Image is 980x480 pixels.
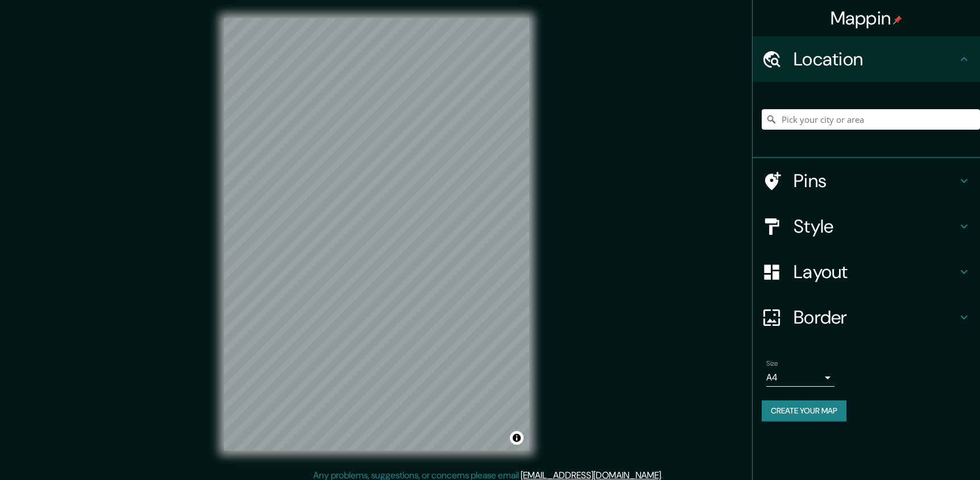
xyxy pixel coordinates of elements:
div: A4 [766,369,834,387]
div: Border [753,295,980,340]
label: Size [766,359,778,369]
button: Create your map [762,400,846,421]
div: Style [753,204,980,249]
div: Pins [753,158,980,204]
input: Pick your city or area [762,109,980,130]
h4: Layout [794,260,957,283]
h4: Mappin [830,7,903,30]
canvas: Map [224,18,529,450]
h4: Location [794,48,957,71]
h4: Pins [794,169,957,192]
img: pin-icon.png [893,15,902,24]
h4: Style [794,215,957,238]
div: Location [753,36,980,82]
h4: Border [794,306,957,329]
div: Layout [753,249,980,295]
button: Toggle attribution [510,431,524,445]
